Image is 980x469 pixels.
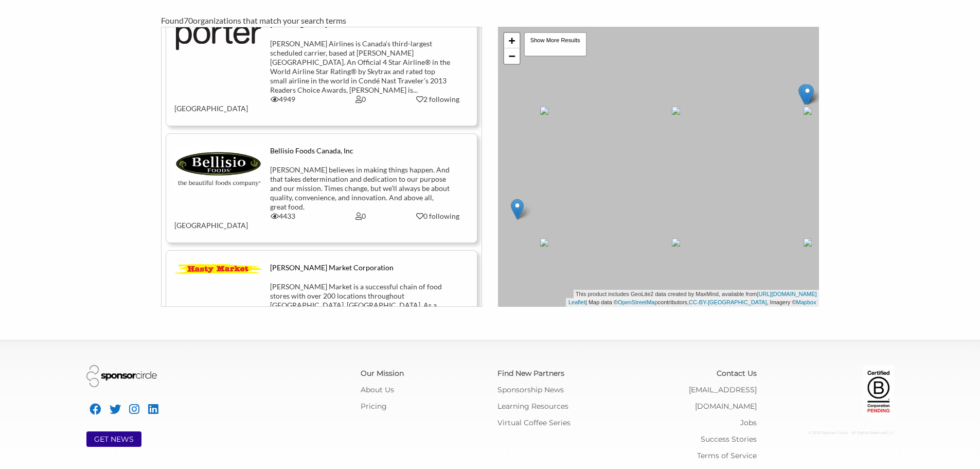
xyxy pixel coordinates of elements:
[270,39,451,95] div: [PERSON_NAME] Airlines is Canada’s third-largest scheduled carrier, based at [PERSON_NAME][GEOGRA...
[167,95,244,113] div: [GEOGRAPHIC_DATA]
[740,418,757,427] a: Jobs
[270,165,451,212] div: [PERSON_NAME] believes in making things happen. And that takes determination and dedication to ou...
[244,212,322,221] div: 4433
[717,369,757,378] a: Contact Us
[174,146,469,230] a: Bellisio Foods Canada, Inc [PERSON_NAME] believes in making things happen. And that takes determi...
[574,290,819,299] div: This product includes GeoLite2 data created by MaxMind, available from
[886,430,894,435] span: C: U:
[174,263,469,347] a: [PERSON_NAME] Market Corporation [PERSON_NAME] Market is a successful chain of food stores with o...
[322,212,399,221] div: 0
[689,385,757,411] a: [EMAIL_ADDRESS][DOMAIN_NAME]
[497,385,564,394] a: Sponsorship News
[94,435,134,444] a: GET NEWS
[524,32,587,57] div: Show More Results
[689,299,767,305] a: CC-BY-[GEOGRAPHIC_DATA]
[407,212,469,221] div: 0 following
[863,365,894,416] img: Certified Corporation Pending Logo
[174,146,262,192] img: clel0rh5o3tzw3mk0ozg
[407,95,469,104] div: 2 following
[270,282,451,338] div: [PERSON_NAME] Market is a successful chain of food stores with over 200 locations throughout [GEO...
[361,369,404,378] a: Our Mission
[174,20,469,113] a: [PERSON_NAME] Airlines Inc. [PERSON_NAME] Airlines is Canada’s third-largest scheduled carrier, b...
[497,402,568,411] a: Learning Resources
[568,299,585,305] a: Leaflet
[184,15,193,25] span: 70
[504,48,520,64] a: Zoom out
[174,20,262,51] img: xauigj2qi8wxg71qecdm
[497,418,571,427] a: Virtual Coffee Series
[361,385,394,394] a: About Us
[244,95,322,104] div: 4949
[697,451,757,460] a: Terms of Service
[322,95,399,104] div: 0
[497,369,564,378] a: Find New Partners
[566,298,819,307] div: | Map data © contributors, , Imagery ©
[701,435,757,444] a: Success Stories
[757,291,817,297] a: [URL][DOMAIN_NAME]
[167,212,244,230] div: [GEOGRAPHIC_DATA]
[618,299,658,305] a: OpenStreetMap
[772,425,894,441] div: © 2025 Sponsor Circle - All Rights Reserved
[361,402,387,411] a: Pricing
[161,14,818,27] div: Found organizations that match your search terms
[796,299,816,305] a: Mapbox
[270,263,451,272] div: [PERSON_NAME] Market Corporation
[504,33,520,48] a: Zoom in
[86,365,157,387] img: Sponsor Circle Logo
[174,263,262,274] img: ltzunsmhuvjbbjusmbly
[270,146,451,155] div: Bellisio Foods Canada, Inc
